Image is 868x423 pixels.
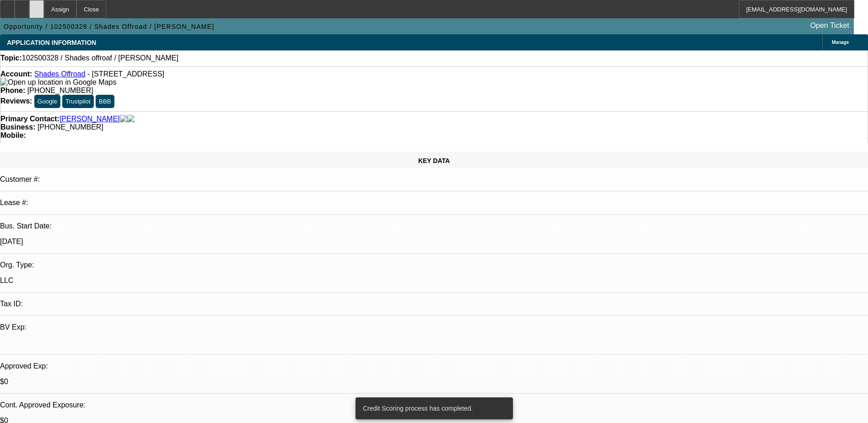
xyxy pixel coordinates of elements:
span: Manage [832,40,849,45]
div: Credit Scoring process has completed. [356,397,509,419]
a: Shades Offroad [34,70,86,78]
strong: Mobile: [0,131,26,139]
span: [PHONE_NUMBER] [27,87,93,94]
a: [PERSON_NAME] [59,115,120,123]
button: Trustpilot [62,95,93,108]
span: 102500328 / Shades offroaf / [PERSON_NAME] [22,54,178,62]
button: BBB [96,95,114,108]
a: Open Ticket [807,18,853,33]
strong: Primary Contact: [0,115,59,123]
strong: Topic: [0,54,22,62]
strong: Business: [0,123,35,131]
span: [PHONE_NUMBER] [38,123,103,131]
a: View Google Maps [0,78,116,86]
img: Open up location in Google Maps [0,78,116,87]
span: KEY DATA [418,157,450,164]
strong: Reviews: [0,97,32,105]
span: Opportunity / 102500328 / Shades Offroad / [PERSON_NAME] [4,23,214,30]
img: linkedin-icon.png [127,115,135,123]
strong: Phone: [0,87,25,94]
img: facebook-icon.png [120,115,127,123]
button: Google [34,95,60,108]
strong: Account: [0,70,32,78]
span: - [STREET_ADDRESS] [87,70,164,78]
span: APPLICATION INFORMATION [7,39,96,46]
